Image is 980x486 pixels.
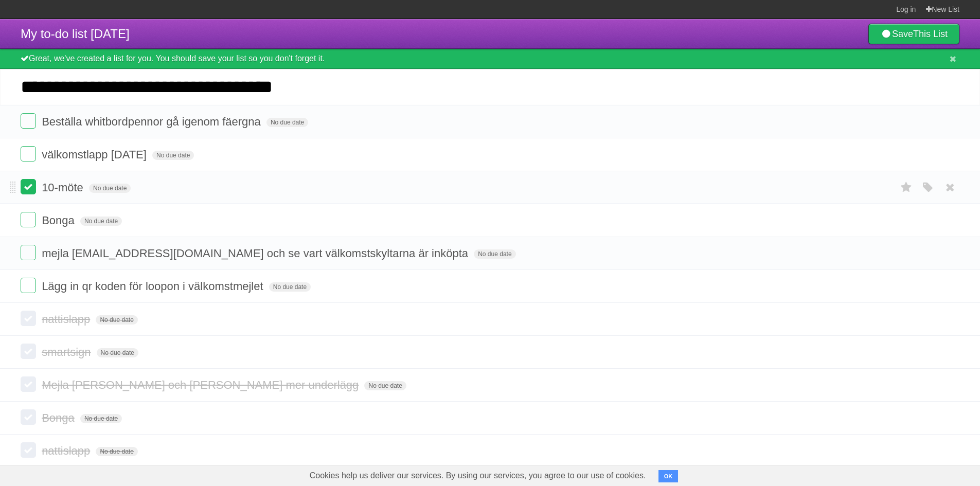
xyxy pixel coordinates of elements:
label: Done [21,376,36,392]
label: Done [21,245,36,260]
span: No due date [96,447,137,456]
label: Done [21,179,36,194]
span: No due date [96,315,137,325]
label: Done [21,311,36,326]
span: No due date [89,184,131,193]
span: välkomstlapp [DATE] [42,148,149,161]
span: No due date [80,217,122,226]
label: Done [21,146,36,161]
label: Done [21,409,36,425]
label: Done [21,212,36,227]
span: No due date [80,414,122,423]
label: Done [21,442,36,458]
span: smartsign [42,346,93,358]
span: No due date [364,381,406,390]
span: Bonga [42,214,77,227]
label: Star task [897,179,916,196]
span: No due date [269,282,311,292]
label: Done [21,344,36,359]
span: My to-do list [DATE] [21,27,130,41]
span: No due date [266,118,308,127]
span: Mejla [PERSON_NAME] och [PERSON_NAME] mer underlägg [42,379,361,391]
span: Bonga [42,411,77,424]
span: Cookies help us deliver our services. By using our services, you agree to our use of cookies. [299,465,656,486]
b: This List [913,29,948,39]
span: Lägg in qr koden för loopon i välkomstmejlet [42,280,265,293]
span: 10-möte [42,181,86,194]
span: Beställa whitbordpennor gå igenom fäergna [42,115,263,128]
label: Done [21,113,36,129]
span: nattislapp [42,313,93,326]
span: No due date [474,249,515,259]
span: No due date [152,151,194,160]
span: No due date [97,348,138,357]
span: mejla [EMAIL_ADDRESS][DOMAIN_NAME] och se vart välkomstskyltarna är inköpta [42,247,471,260]
a: SaveThis List [868,24,959,44]
span: nattislapp [42,444,93,457]
label: Done [21,278,36,293]
button: OK [658,470,679,482]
